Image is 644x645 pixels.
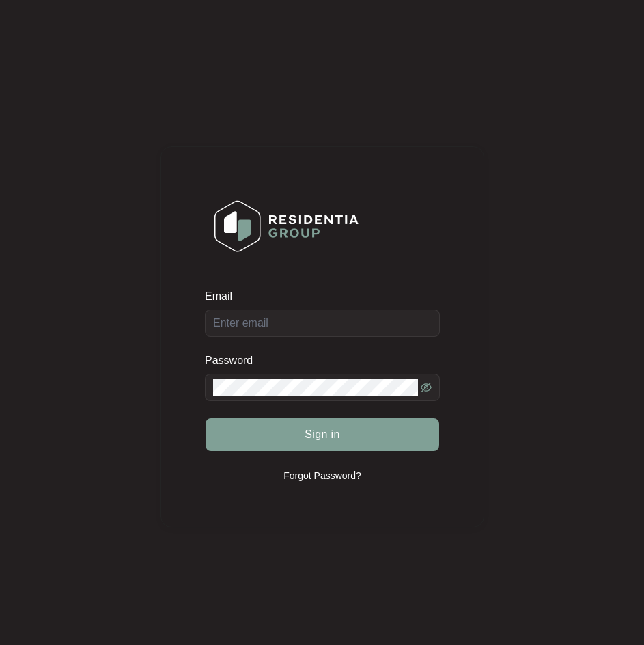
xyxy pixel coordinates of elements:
[305,426,340,443] span: Sign in
[206,418,439,451] button: Sign in
[205,290,242,303] label: Email
[421,382,432,393] span: eye-invisible
[206,191,367,261] img: Login Logo
[205,354,263,368] label: Password
[205,310,440,337] input: Email
[213,379,418,396] input: Password
[283,469,361,482] p: Forgot Password?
